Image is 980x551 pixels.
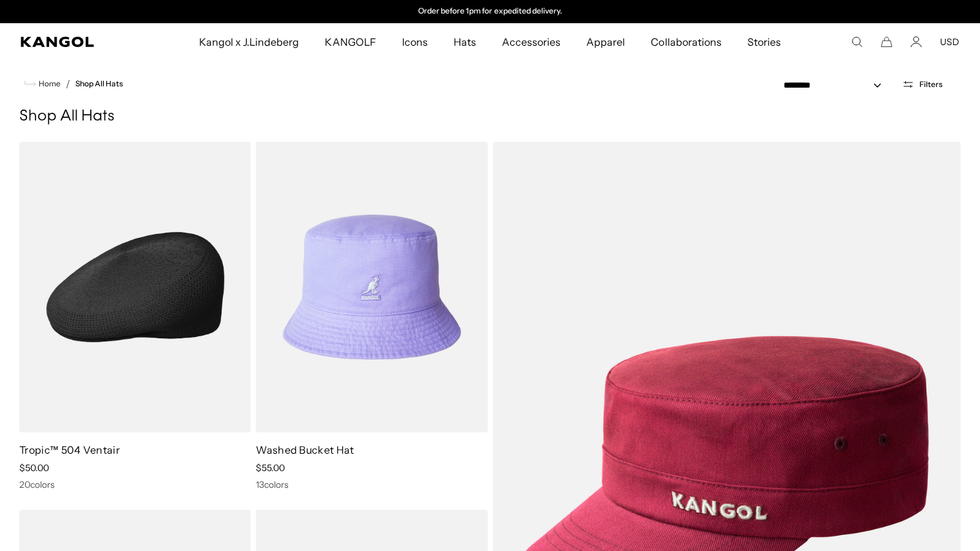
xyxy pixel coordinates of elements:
[19,462,49,474] span: $50.00
[256,462,285,474] span: $55.00
[75,79,123,88] a: Shop All Hats
[24,78,61,90] a: Home
[418,6,562,17] p: Order before 1pm for expedited delivery.
[199,23,300,61] span: Kangol x J.Lindeberg
[19,443,120,456] a: Tropic™ 504 Ventair
[851,36,863,48] summary: Search here
[325,23,376,61] span: KANGOLF
[21,37,131,47] a: Kangol
[19,479,251,490] div: 20 colors
[735,23,794,61] a: Stories
[910,36,922,48] a: Account
[573,23,638,61] a: Apparel
[747,23,781,61] span: Stories
[894,79,950,90] button: Open filters
[256,142,487,432] img: Washed Bucket Hat
[186,23,312,61] a: Kangol x J.Lindeberg
[502,23,561,61] span: Accessories
[19,142,251,432] img: Tropic™ 504 Ventair
[358,6,623,17] div: 2 of 2
[586,23,625,61] span: Apparel
[358,6,623,17] div: Announcement
[389,23,441,61] a: Icons
[651,23,721,61] span: Collaborations
[778,79,894,92] select: Sort by: Featured
[312,23,389,61] a: KANGOLF
[358,6,623,17] slideshow-component: Announcement bar
[256,443,354,456] a: Washed Bucket Hat
[881,36,892,48] button: Cart
[441,23,489,61] a: Hats
[454,23,476,61] span: Hats
[940,36,959,48] button: USD
[919,80,943,89] span: Filters
[256,479,487,490] div: 13 colors
[402,23,428,61] span: Icons
[61,76,70,92] li: /
[638,23,734,61] a: Collaborations
[489,23,573,61] a: Accessories
[19,107,961,126] h1: Shop All Hats
[36,79,61,88] span: Home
